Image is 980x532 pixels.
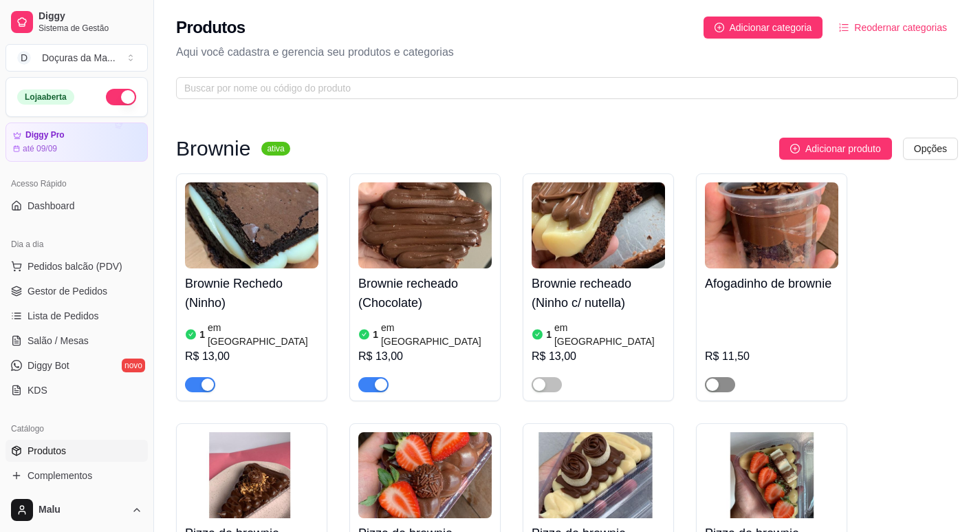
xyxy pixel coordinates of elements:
[106,89,136,105] button: Alterar Status
[28,259,122,273] span: Pedidos balcão (PDV)
[17,89,74,105] div: Loja aberta
[6,465,148,487] a: Complementos
[532,274,665,312] h4: Brownie recheado (Ninho c/ nutella)
[705,432,838,518] img: product-image
[532,182,665,268] img: product-image
[6,173,148,195] div: Acesso Rápido
[42,51,116,65] div: Doçuras da Ma ...
[779,138,892,160] button: Adicionar produto
[199,328,205,341] article: 1
[28,334,89,348] span: Salão / Mesas
[23,143,57,154] article: até 09/09
[184,81,939,96] input: Buscar por nome ou código do produto
[705,348,838,365] div: R$ 11,50
[185,182,318,268] img: product-image
[358,348,492,365] div: R$ 13,00
[704,17,823,39] button: Adicionar categoria
[839,23,849,32] span: ordered-list
[715,23,724,32] span: plus-circle
[914,141,947,156] span: Opções
[730,20,812,35] span: Adicionar categoria
[358,432,492,518] img: product-image
[705,274,838,293] h4: Afogadinho de brownie
[17,51,31,65] span: D
[6,418,148,440] div: Catálogo
[6,379,148,401] a: KDS
[546,328,552,341] article: 1
[261,142,290,156] sup: ativa
[6,6,148,39] a: DiggySistema de Gestão
[6,233,148,255] div: Dia a dia
[28,383,47,397] span: KDS
[554,321,665,348] article: em [GEOGRAPHIC_DATA]
[6,440,148,462] a: Produtos
[185,348,318,365] div: R$ 13,00
[532,348,665,365] div: R$ 13,00
[6,123,148,162] a: Diggy Proaté 09/09
[854,20,947,35] span: Reodernar categorias
[176,17,246,39] h2: Produtos
[805,141,881,156] span: Adicionar produto
[28,359,69,372] span: Diggy Bot
[358,274,492,312] h4: Brownie recheado (Chocolate)
[176,140,250,157] h3: Brownie
[381,321,492,348] article: em [GEOGRAPHIC_DATA]
[6,255,148,277] button: Pedidos balcão (PDV)
[39,10,142,23] span: Diggy
[176,44,958,61] p: Aqui você cadastra e gerencia seu produtos e categorias
[185,274,318,312] h4: Brownie Rechedo (Ninho)
[828,17,958,39] button: Reodernar categorias
[185,432,318,518] img: product-image
[705,182,838,268] img: product-image
[903,138,958,160] button: Opções
[25,130,65,140] article: Diggy Pro
[6,195,148,217] a: Dashboard
[6,354,148,376] a: Diggy Botnovo
[373,328,378,341] article: 1
[790,144,800,153] span: plus-circle
[6,280,148,302] a: Gestor de Pedidos
[28,309,99,323] span: Lista de Pedidos
[39,504,126,516] span: Malu
[28,284,107,298] span: Gestor de Pedidos
[6,44,148,72] button: Select a team
[6,330,148,352] a: Salão / Mesas
[358,182,492,268] img: product-image
[28,444,66,458] span: Produtos
[39,23,142,34] span: Sistema de Gestão
[6,305,148,327] a: Lista de Pedidos
[208,321,318,348] article: em [GEOGRAPHIC_DATA]
[28,469,92,482] span: Complementos
[532,432,665,518] img: product-image
[28,199,75,213] span: Dashboard
[6,493,148,526] button: Malu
